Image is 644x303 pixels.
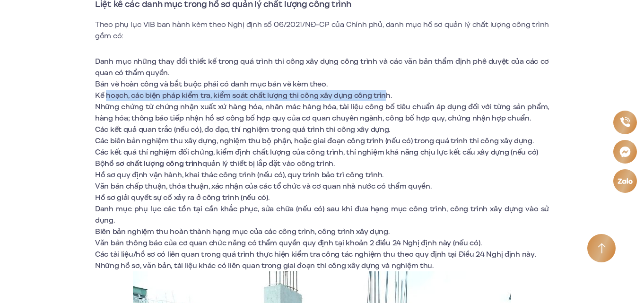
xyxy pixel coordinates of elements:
img: Arrow icon [598,243,606,254]
strong: hồ sơ chất lượng công trình [104,158,202,169]
li: Các kết quả thí nghiệm đối chứng, kiểm định chất lượng của công trình, thí nghiệm khả năng chịu l... [95,147,549,158]
li: Văn bản chấp thuận, thỏa thuận, xác nhận của các tổ chức và cơ quan nhà nước có thẩm quyền. [95,181,549,192]
img: Messenger icon [618,145,632,158]
li: Những chứng từ chứng nhận xuất xứ hàng hóa, nhãn mác hàng hóa, tài liệu công bố tiêu chuẩn áp dụn... [95,101,549,124]
li: Danh mục những thay đổi thiết kế trong quá trình thi công xây dựng công trình và các văn bản thẩm... [95,56,549,78]
li: Danh mục phụ lục các tồn tại cần khắc phục, sửa chữa (nếu có) sau khi đưa hạng mục công trình, cô... [95,203,549,226]
img: Zalo icon [617,176,634,185]
li: Những hồ sơ, văn bản, tài liệu khác có liên quan trong giai đoạn thi công xây dựng và nghiệm thu. [95,260,549,271]
li: Hồ sơ quy định vận hành, khai thác công trình (nếu có), quy trình bảo trì công trình. [95,169,549,181]
p: Theo phụ lục VIB ban hành kèm theo Nghị định số 06/2021/NĐ-CP của Chính phủ, danh mục hồ sơ quản ... [95,19,549,42]
li: Các biên bản nghiệm thu xây dựng, nghiệm thu bộ phận, hoặc giai đoạn công trình (nếu có) trong qu... [95,135,549,147]
img: Phone icon [619,116,631,128]
li: Bộ quản lý thiết bị lắp đặt vào công trình. [95,158,549,169]
li: Biên bản nghiệm thu hoàn thành hạng mục của các công trình, công trình xây dựng. [95,226,549,237]
li: Các tài liệu/hồ sơ có liên quan trong quá trình thực hiện kiểm tra công tác nghiệm thu theo quy đ... [95,249,549,260]
li: Bản vẽ hoàn công và bắt buộc phải có danh mục bản vẽ kèm theo. [95,78,549,90]
li: Văn bản thông báo của cơ quan chức năng có thẩm quyền quy định tại khoản 2 điều 24 Nghị định này ... [95,237,549,249]
li: Kế hoạch, các biện pháp kiểm tra, kiểm soát chất lượng thi công xây dựng công trình. [95,90,549,101]
li: Các kết quả quan trắc (nếu có), đo đạc, thí nghiệm trong quá trình thi công xây dựng. [95,124,549,135]
li: Hồ sơ giải quyết sự cố xảy ra ở công trình (nếu có). [95,192,549,203]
